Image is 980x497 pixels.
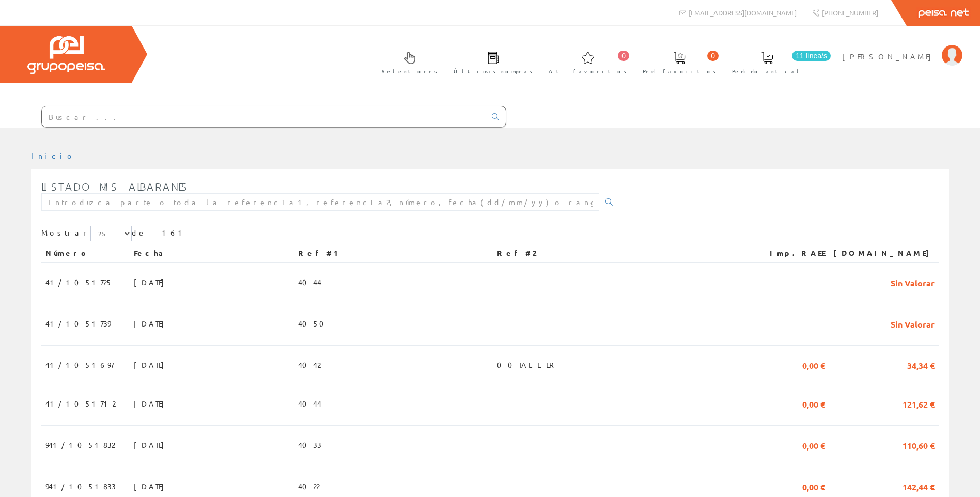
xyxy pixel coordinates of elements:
[41,226,132,241] label: Mostrar
[903,436,935,454] span: 110,60 €
[45,356,114,374] span: 41/1051697
[802,477,825,495] span: 0,00 €
[829,244,939,262] th: [DOMAIN_NAME]
[802,436,825,454] span: 0,00 €
[27,36,105,74] img: Grupo Peisa
[45,436,115,454] span: 941/1051832
[298,436,321,454] span: 4033
[41,193,599,211] input: Introduzca parte o toda la referencia1, referencia2, número, fecha(dd/mm/yy) o rango de fechas(dd...
[42,106,486,127] input: Buscar ...
[298,395,321,412] span: 4044
[903,477,935,495] span: 142,44 €
[707,51,719,61] span: 0
[454,66,533,76] span: Últimas compras
[842,43,962,53] a: [PERSON_NAME]
[298,356,320,374] span: 4042
[891,315,935,332] span: Sin Valorar
[298,477,319,495] span: 4022
[497,356,558,374] span: 00TALLER
[134,477,169,495] span: [DATE]
[45,395,115,412] span: 41/1051712
[549,66,627,76] span: Art. favoritos
[294,244,493,262] th: Ref #1
[842,51,937,61] span: [PERSON_NAME]
[802,395,825,412] span: 0,00 €
[45,315,111,332] span: 41/1051739
[45,477,116,495] span: 941/1051833
[891,273,935,291] span: Sin Valorar
[689,8,797,17] span: [EMAIL_ADDRESS][DOMAIN_NAME]
[371,43,443,81] a: Selectores
[41,180,189,193] span: Listado mis albaranes
[752,244,829,262] th: Imp.RAEE
[45,273,113,291] span: 41/1051725
[130,244,294,262] th: Fecha
[31,151,75,160] a: Inicio
[802,356,825,374] span: 0,00 €
[90,226,132,241] select: Mostrar
[134,436,169,454] span: [DATE]
[134,315,169,332] span: [DATE]
[298,315,330,332] span: 4050
[907,356,935,374] span: 34,34 €
[134,356,169,374] span: [DATE]
[732,66,802,76] span: Pedido actual
[134,273,169,291] span: [DATE]
[722,43,833,81] a: 11 línea/s Pedido actual
[792,51,831,61] span: 11 línea/s
[643,66,716,76] span: Ped. favoritos
[382,66,438,76] span: Selectores
[618,51,629,61] span: 0
[903,395,935,412] span: 121,62 €
[493,244,752,262] th: Ref #2
[41,226,939,244] div: de 161
[822,8,878,17] span: [PHONE_NUMBER]
[443,43,538,81] a: Últimas compras
[298,273,321,291] span: 4044
[41,244,130,262] th: Número
[134,395,169,412] span: [DATE]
